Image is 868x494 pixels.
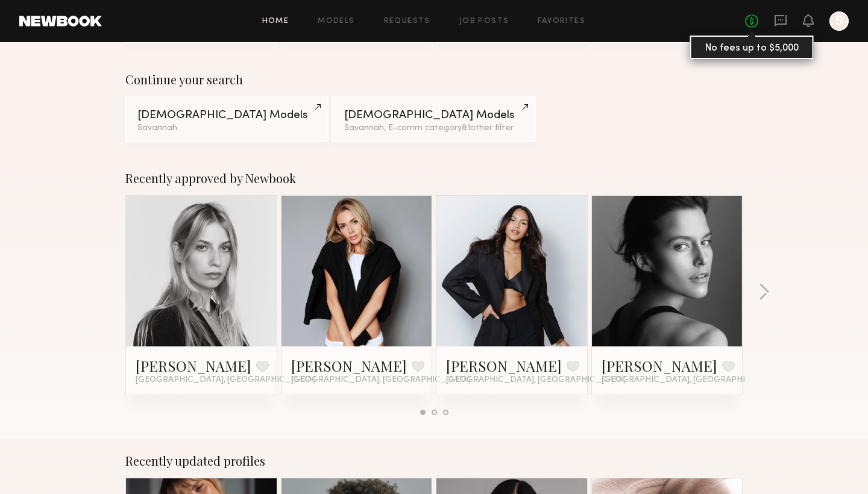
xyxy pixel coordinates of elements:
[125,454,743,468] div: Recently updated profiles
[318,17,354,25] a: Models
[446,356,562,375] a: [PERSON_NAME]
[344,124,523,133] div: Savannah, E-comm category
[125,72,743,87] div: Continue your search
[459,17,509,25] a: Job Posts
[538,17,585,25] a: Favorites
[446,375,626,385] span: [GEOGRAPHIC_DATA], [GEOGRAPHIC_DATA]
[125,171,743,186] div: Recently approved by Newbook
[690,36,814,59] div: No fees up to $5,000
[262,17,289,25] a: Home
[344,110,523,121] div: [DEMOGRAPHIC_DATA] Models
[137,110,316,121] div: [DEMOGRAPHIC_DATA] Models
[291,356,407,375] a: [PERSON_NAME]
[602,356,717,375] a: [PERSON_NAME]
[136,375,315,385] span: [GEOGRAPHIC_DATA], [GEOGRAPHIC_DATA]
[384,17,430,25] a: Requests
[137,124,316,133] div: Savannah
[462,124,514,132] span: & 1 other filter
[136,356,251,375] a: [PERSON_NAME]
[125,96,329,142] a: [DEMOGRAPHIC_DATA] ModelsSavannah
[745,14,758,28] a: No fees up to $5,000
[332,96,535,142] a: [DEMOGRAPHIC_DATA] ModelsSavannah, E-comm category&1other filter
[602,375,781,385] span: [GEOGRAPHIC_DATA], [GEOGRAPHIC_DATA]
[829,11,849,31] a: S
[291,375,471,385] span: [GEOGRAPHIC_DATA], [GEOGRAPHIC_DATA]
